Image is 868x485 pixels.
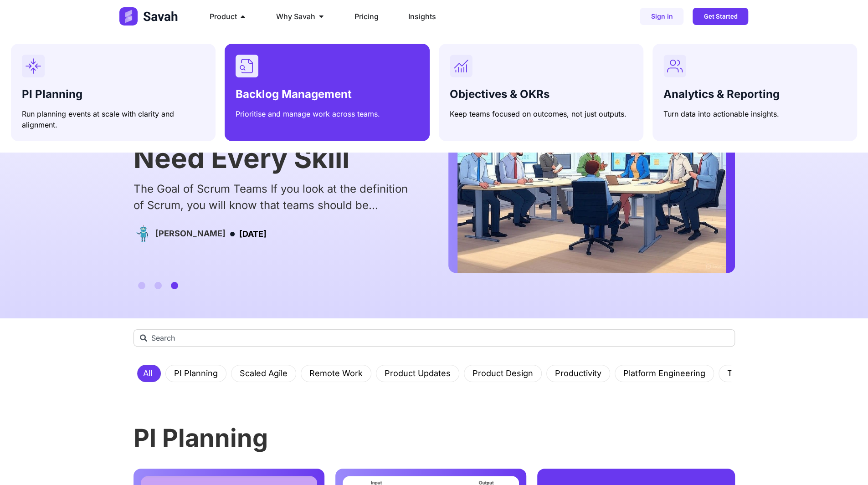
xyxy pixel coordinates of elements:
[134,329,735,347] input: Search
[408,11,436,22] a: Insights
[138,365,158,382] a: All
[467,365,539,382] a: Product Design
[239,229,267,239] time: [DATE]
[234,365,293,382] a: Scaled Agile
[354,11,379,22] a: Pricing
[663,87,780,101] span: Analytics & Reporting
[134,224,152,242] img: Picture of Emerson Cole
[304,365,368,382] a: Remote Work
[171,282,178,289] span: Go to slide 3
[550,365,607,382] a: Productivity
[210,11,237,22] span: Product
[22,87,82,101] span: PI Planning
[379,365,456,382] a: Product Updates
[134,181,419,214] div: The Goal of Scrum Teams If you look at the definition of Scrum, you will know that teams should b...
[618,365,711,382] a: Platform Engineering
[822,441,868,485] iframe: Chat Widget
[439,44,643,141] a: Objectives & OKRsKeep teams focused on outcomes, not just outputs.
[663,108,846,119] p: Turn data into actionable insights.
[11,44,216,141] a: PI PlanningRun planning events at scale with clarity and alignment.
[155,229,226,239] h4: [PERSON_NAME]
[236,87,352,101] span: Backlog Management
[457,71,726,273] img: Agile Shared Services Team
[169,365,223,382] a: PI Planning
[693,8,748,25] a: Get Started
[134,426,735,450] h3: PI Planning
[722,365,787,382] a: Tips & Guides
[236,108,418,119] p: Prioritise and manage work across teams.
[22,108,205,130] p: Run planning events at scale with clarity and alignment.
[450,87,550,101] span: Objectives & OKRs
[651,13,673,20] span: Sign in
[138,282,145,289] span: Go to slide 1
[640,8,683,25] a: Sign in
[134,62,735,273] div: 3 / 3
[202,7,522,26] nav: Menu
[276,11,315,22] span: Why Savah
[450,108,632,119] p: Keep teams focused on outcomes, not just outputs.
[202,7,522,26] div: Menu Toggle
[704,13,737,20] span: Get Started
[154,282,162,289] span: Go to slide 2
[652,44,857,141] a: Analytics & ReportingTurn data into actionable insights.
[137,365,731,382] nav: Menu
[225,44,429,141] a: Backlog ManagementPrioritise and manage work across teams.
